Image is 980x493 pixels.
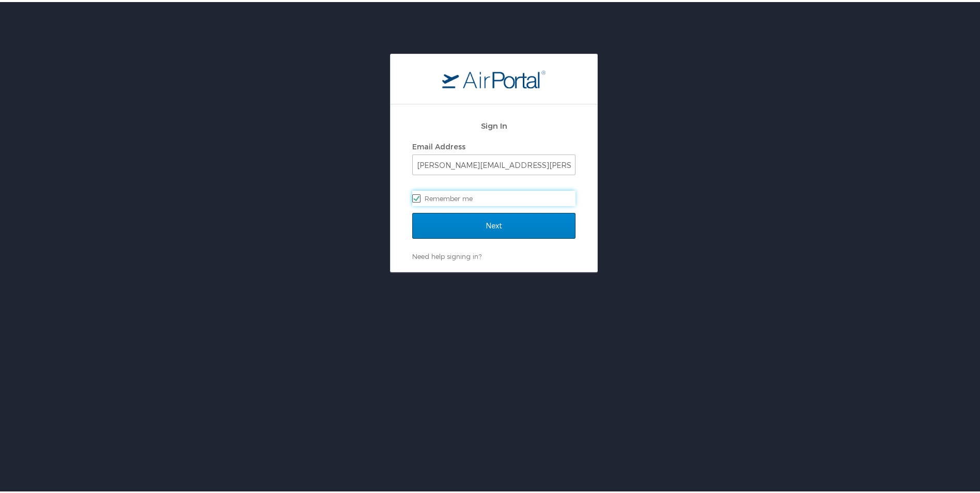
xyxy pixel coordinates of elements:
[412,250,481,258] a: Need help signing in?
[442,68,546,86] img: logo
[412,140,465,149] label: Email Address
[412,118,575,130] h2: Sign In
[412,189,575,204] label: Remember me
[412,211,575,237] input: Next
